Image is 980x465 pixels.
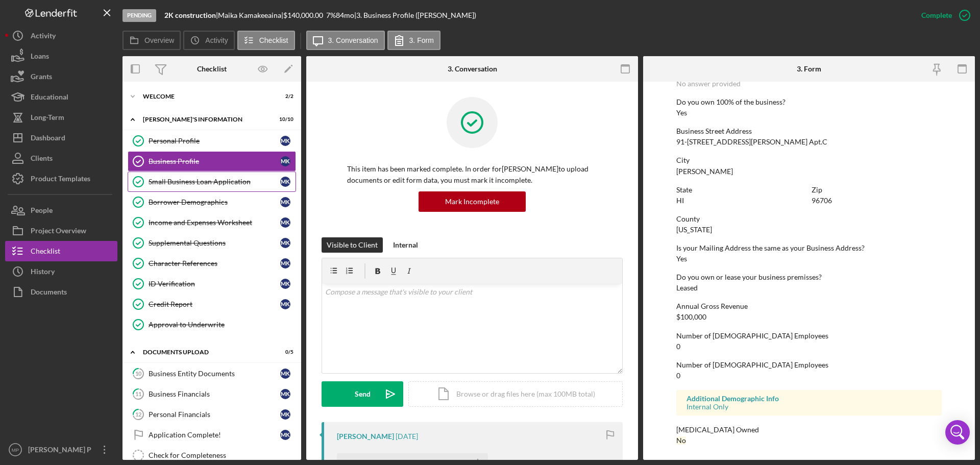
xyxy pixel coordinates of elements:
[676,197,684,205] div: HI
[676,426,942,434] div: [MEDICAL_DATA] Owned
[5,26,117,46] button: Activity
[445,191,499,212] div: Mark Incomplete
[5,439,117,460] button: MP[PERSON_NAME] P
[31,168,90,191] div: Product Templates
[31,107,64,130] div: Long-Term
[676,156,942,164] div: City
[128,425,296,445] a: Application Complete!MK
[5,282,117,302] button: Documents
[31,148,53,171] div: Clients
[5,148,117,168] button: Clients
[812,197,832,205] div: 96706
[911,5,975,26] button: Complete
[676,109,687,117] div: Yes
[5,46,117,66] button: Loans
[5,128,117,148] button: Dashboard
[149,300,280,308] div: Credit Report
[128,384,296,404] a: 11Business FinancialsMK
[128,363,296,384] a: 10Business Entity DocumentsMK
[5,200,117,221] button: People
[128,131,296,151] a: Personal ProfileMK
[149,280,280,288] div: ID Verification
[31,128,65,151] div: Dashboard
[149,157,280,165] div: Business Profile
[676,255,687,263] div: Yes
[676,302,942,310] div: Annual Gross Revenue
[797,65,821,73] div: 3. Form
[128,404,296,425] a: 12Personal FinancialsMK
[676,138,827,146] div: 91-[STREET_ADDRESS][PERSON_NAME] Apt.C
[31,200,53,223] div: People
[128,172,296,192] a: Small Business Loan ApplicationMK
[419,191,526,212] button: Mark Incomplete
[12,447,19,453] text: MP
[143,93,268,100] div: WELCOME
[676,226,712,234] div: [US_STATE]
[31,261,55,284] div: History
[396,432,418,440] time: 2025-06-30 23:10
[31,46,49,69] div: Loans
[328,36,378,44] label: 3. Conversation
[128,314,296,335] a: Approval to Underwrite
[149,410,280,419] div: Personal Financials
[280,389,290,399] div: M K
[945,420,970,445] div: Open Intercom Messenger
[676,186,806,194] div: State
[275,93,293,100] div: 2 / 2
[676,372,680,380] div: 0
[280,177,290,187] div: M K
[337,432,394,440] div: [PERSON_NAME]
[149,321,296,329] div: Approval to Underwrite
[5,107,117,128] button: Long-Term
[921,5,952,26] div: Complete
[149,218,280,227] div: Income and Expenses Worksheet
[144,36,174,44] label: Overview
[676,361,942,369] div: Number of [DEMOGRAPHIC_DATA] Employees
[31,282,67,305] div: Documents
[275,349,293,355] div: 0 / 5
[128,233,296,253] a: Supplemental QuestionsMK
[280,409,290,420] div: M K
[388,237,423,253] button: Internal
[280,299,290,309] div: M K
[149,239,280,247] div: Supplemental Questions
[31,66,52,89] div: Grants
[128,212,296,233] a: Income and Expenses WorksheetMK
[128,192,296,212] a: Borrower DemographicsMK
[31,26,56,48] div: Activity
[280,156,290,166] div: M K
[347,163,597,186] p: This item has been marked complete. In order for [PERSON_NAME] to upload documents or edit form d...
[5,221,117,241] button: Project Overview
[237,31,295,50] button: Checklist
[135,390,141,397] tspan: 11
[164,11,216,19] b: 2K construction
[5,87,117,107] a: Educational
[812,186,942,194] div: Zip
[676,332,942,340] div: Number of [DEMOGRAPHIC_DATA] Employees
[393,237,418,253] div: Internal
[5,168,117,189] a: Product Templates
[128,151,296,172] a: Business ProfileMK
[149,390,280,398] div: Business Financials
[336,11,354,19] div: 84 mo
[149,451,296,459] div: Check for Completeness
[5,261,117,282] button: History
[275,116,293,123] div: 10 / 10
[676,80,741,88] div: No answer provided
[149,198,280,206] div: Borrower Demographics
[387,31,440,50] button: 3. Form
[409,36,434,44] label: 3. Form
[322,237,383,253] button: Visible to Client
[122,9,156,22] div: Pending
[687,395,932,403] div: Additional Demographic Info
[5,66,117,87] button: Grants
[143,116,268,123] div: [PERSON_NAME]'S INFORMATION
[5,241,117,261] button: Checklist
[326,11,336,19] div: 7 %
